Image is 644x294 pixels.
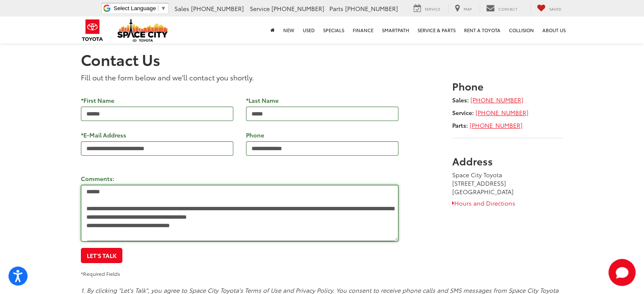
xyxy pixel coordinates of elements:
button: Toggle Chat Window [608,259,636,286]
a: Map [448,4,478,13]
label: *First Name [81,96,114,104]
a: [PHONE_NUMBER] [470,121,522,129]
a: Specials [319,16,348,44]
small: *Required Fields [81,270,120,277]
img: Toyota [77,16,108,44]
span: Sales [174,4,189,13]
a: Select Language​ [113,5,166,11]
a: Contact [480,4,524,13]
strong: Parts: [452,121,468,129]
h1: Contact Us [81,51,564,68]
label: *Last Name [246,96,279,104]
a: Home [266,16,279,44]
a: Collision [505,16,538,44]
button: Let's Talk [81,248,122,263]
span: Saved [549,6,561,11]
span: ​ [158,5,158,11]
label: *E-Mail Address [81,131,126,139]
a: SmartPath [378,16,413,44]
a: Hours and Directions [452,199,515,207]
span: Service [425,6,440,11]
a: My Saved Vehicles [531,4,568,13]
span: Map [464,6,472,11]
span: [PHONE_NUMBER] [345,4,398,13]
svg: Start Chat [608,259,636,286]
a: Service [407,4,447,13]
label: Phone [246,131,264,139]
a: New [279,16,299,44]
address: Space City Toyota [STREET_ADDRESS] [GEOGRAPHIC_DATA] [452,170,564,196]
a: Finance [348,16,378,44]
label: Comments: [81,174,114,183]
strong: Service: [452,108,474,117]
a: Rent a Toyota [460,16,505,44]
a: Used [299,16,319,44]
a: [PHONE_NUMBER] [475,108,528,117]
span: Service [250,4,270,13]
a: Service & Parts [413,16,460,44]
h3: Phone [452,80,564,91]
h3: Address [452,155,564,166]
span: Contact [498,6,517,11]
span: Parts [329,4,343,13]
span: ▼ [160,5,166,11]
a: [PHONE_NUMBER] [470,96,523,104]
img: Space City Toyota [117,19,168,42]
span: [PHONE_NUMBER] [191,4,244,13]
span: [PHONE_NUMBER] [271,4,324,13]
a: About Us [538,16,570,44]
p: Fill out the form below and we'll contact you shortly. [81,72,398,82]
span: Select Language [113,5,156,11]
strong: Sales: [452,96,469,104]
